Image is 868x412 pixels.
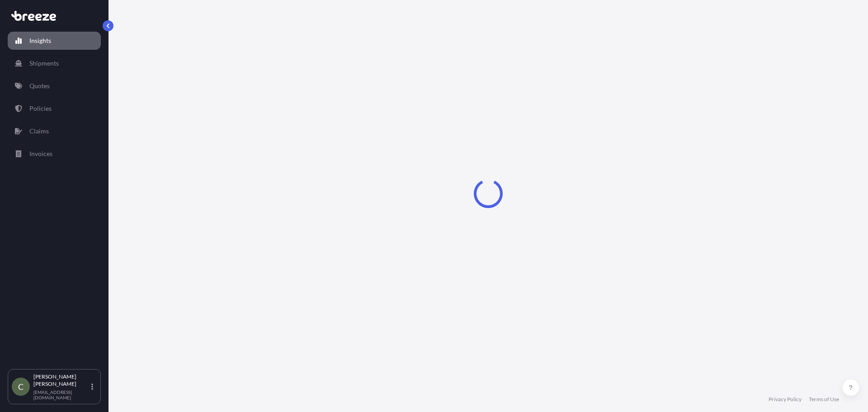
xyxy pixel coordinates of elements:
a: Quotes [8,77,101,95]
a: Privacy Policy [769,396,802,403]
p: Insights [29,36,51,45]
span: C [18,382,24,391]
p: Invoices [29,149,52,158]
p: [EMAIL_ADDRESS][DOMAIN_NAME] [33,389,90,400]
p: Shipments [29,59,59,68]
a: Claims [8,122,101,140]
p: [PERSON_NAME] [PERSON_NAME] [33,373,90,388]
a: Shipments [8,54,101,72]
p: Quotes [29,81,50,90]
a: Terms of Use [809,396,839,403]
a: Insights [8,32,101,50]
a: Policies [8,99,101,118]
a: Invoices [8,145,101,163]
p: Claims [29,127,49,136]
p: Policies [29,104,52,113]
